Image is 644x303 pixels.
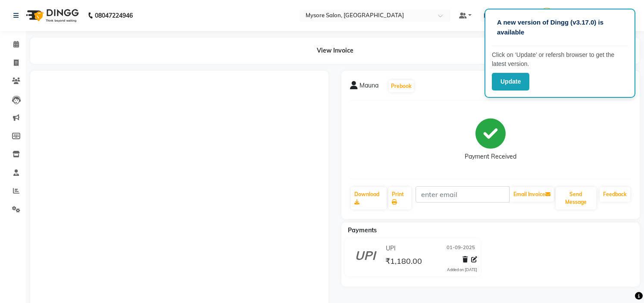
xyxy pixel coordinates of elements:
span: 01-09-2025 [447,244,475,253]
div: Payment Received [465,152,516,161]
a: Print [388,187,412,209]
a: Download [351,187,387,209]
img: The Glam Room Mysore [539,8,554,23]
button: Prebook [389,80,414,92]
span: Mauna [360,81,378,93]
p: A new version of Dingg (v3.17.0) is available [497,18,623,37]
a: Feedback [600,187,630,202]
b: 08047224946 [95,3,133,28]
span: Payments [348,226,377,234]
button: Email Invoice [510,187,554,202]
div: View Invoice [30,37,640,64]
button: Send Message [556,187,596,209]
input: enter email [416,186,509,203]
span: ₹1,180.00 [385,256,422,268]
div: Added on [DATE] [447,267,477,273]
p: Click on ‘Update’ or refersh browser to get the latest version. [492,50,628,69]
img: logo [22,3,81,28]
span: UPI [386,244,396,253]
button: Update [492,73,529,91]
